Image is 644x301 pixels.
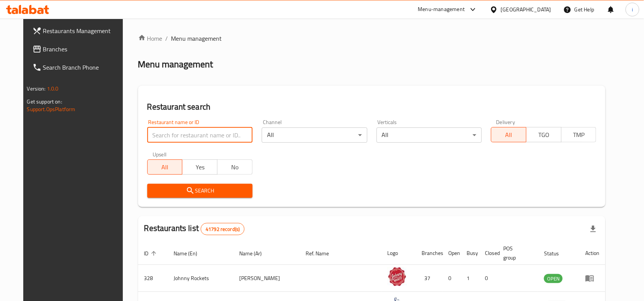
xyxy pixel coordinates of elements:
[479,265,497,292] td: 0
[584,220,602,238] div: Export file
[443,265,461,292] td: 0
[443,242,461,265] th: Open
[168,265,233,292] td: Johnny Rockets
[153,186,246,196] span: Search
[585,274,599,283] div: Menu
[174,249,208,258] span: Name (En)
[416,265,443,292] td: 37
[147,159,183,175] button: All
[147,101,597,113] h2: Restaurant search
[491,127,526,142] button: All
[201,226,244,233] span: 41792 record(s)
[217,159,253,175] button: No
[461,265,479,292] td: 1
[565,129,594,140] span: TMP
[47,84,59,94] span: 1.0.0
[501,5,551,14] div: [GEOGRAPHIC_DATA]
[306,249,339,258] span: Ref. Name
[416,242,443,265] th: Branches
[43,63,125,72] span: Search Branch Phone
[262,127,367,143] div: All
[138,58,213,70] h2: Menu management
[561,127,597,142] button: TMP
[479,242,497,265] th: Closed
[138,34,606,43] nav: breadcrumb
[153,152,167,157] label: Upsell
[43,45,125,54] span: Branches
[579,242,605,265] th: Action
[504,244,529,262] span: POS group
[239,249,272,258] span: Name (Ar)
[138,265,168,292] td: 328
[526,127,562,142] button: TGO
[43,26,125,35] span: Restaurants Management
[26,58,131,76] a: Search Branch Phone
[26,22,131,40] a: Restaurants Management
[27,97,62,107] span: Get support on:
[461,242,479,265] th: Busy
[530,129,559,140] span: TGO
[233,265,299,292] td: [PERSON_NAME]
[166,34,168,43] li: /
[382,242,416,265] th: Logo
[147,184,253,198] button: Search
[27,84,46,94] span: Version:
[151,162,180,173] span: All
[144,249,159,258] span: ID
[544,249,569,258] span: Status
[138,34,163,43] a: Home
[494,129,523,140] span: All
[544,274,563,283] span: OPEN
[388,267,407,286] img: Johnny Rockets
[182,159,217,175] button: Yes
[221,162,250,173] span: No
[185,162,214,173] span: Yes
[27,104,76,114] a: Support.OpsPlatform
[632,5,633,14] span: i
[496,119,515,125] label: Delivery
[377,127,482,143] div: All
[418,5,465,14] div: Menu-management
[144,223,245,235] h2: Restaurants list
[147,127,253,143] input: Search for restaurant name or ID..
[201,223,245,235] div: Total records count
[26,40,131,58] a: Branches
[171,34,222,43] span: Menu management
